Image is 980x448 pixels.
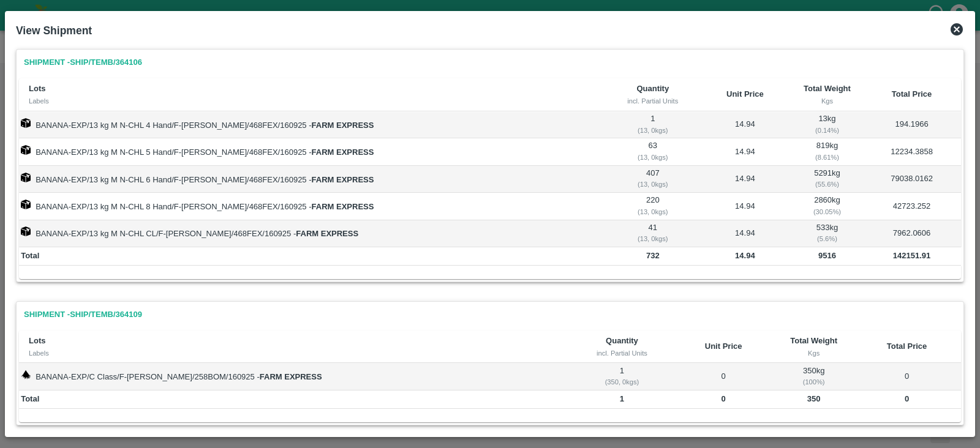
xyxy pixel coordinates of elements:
td: 14.94 [698,138,792,165]
b: 732 [646,251,660,260]
b: View Shipment [16,24,92,37]
td: BANANA-EXP/13 kg M N-CHL 4 Hand/F-[PERSON_NAME]/468FEX/160925 - [19,111,608,138]
div: incl. Partial Units [617,95,688,106]
b: Lots [29,336,45,345]
td: 14.94 [698,220,792,247]
img: weight [21,370,31,379]
td: 350 kg [775,363,853,390]
b: 0 [905,394,909,403]
div: ( 13, 0 kgs) [609,179,696,190]
b: 0 [722,394,726,403]
b: Lots [29,84,45,93]
td: BANANA-EXP/13 kg M N-CHL CL/F-[PERSON_NAME]/468FEX/160925 - [19,220,608,247]
b: Total Weight [804,84,851,93]
td: BANANA-EXP/13 kg M N-CHL 5 Hand/F-[PERSON_NAME]/468FEX/160925 - [19,138,608,165]
img: box [21,200,31,209]
img: box [21,173,31,182]
b: Unit Price [726,89,764,99]
div: ( 5.6 %) [794,233,861,244]
td: 819 kg [792,138,862,165]
b: Total Weight [790,336,837,345]
div: incl. Partial Units [582,348,662,359]
div: ( 100 %) [777,376,851,387]
td: 14.94 [698,111,792,138]
td: 2860 kg [792,193,862,220]
strong: FARM EXPRESS [312,147,374,157]
td: 0 [672,363,775,390]
td: 407 [608,166,698,193]
td: BANANA-EXP/C Class/F-[PERSON_NAME]/258BOM/160925 - [19,363,572,390]
td: 12234.3858 [862,138,961,165]
div: ( 350, 0 kgs) [574,376,670,387]
div: ( 0.14 %) [794,125,861,136]
b: Quantity [636,84,669,93]
b: Unit Price [705,342,742,351]
b: 1 [620,394,624,403]
td: BANANA-EXP/13 kg M N-CHL 6 Hand/F-[PERSON_NAME]/468FEX/160925 - [19,166,608,193]
td: 63 [608,138,698,165]
strong: FARM EXPRESS [296,229,358,238]
strong: FARM EXPRESS [312,202,374,211]
td: 5291 kg [792,166,862,193]
div: ( 30.05 %) [794,206,861,217]
strong: FARM EXPRESS [312,121,374,130]
b: 9516 [818,251,836,260]
div: ( 55.6 %) [794,179,861,190]
td: 79038.0162 [862,166,961,193]
a: Shipment -SHIP/TEMB/364106 [19,52,147,73]
td: BANANA-EXP/13 kg M N-CHL 8 Hand/F-[PERSON_NAME]/468FEX/160925 - [19,193,608,220]
b: 14.94 [735,251,755,260]
img: box [21,118,31,128]
div: ( 13, 0 kgs) [609,152,696,163]
td: 0 [853,363,961,390]
td: 220 [608,193,698,220]
b: 142151.91 [893,251,930,260]
td: 13 kg [792,111,862,138]
div: Labels [29,348,562,359]
strong: FARM EXPRESS [260,372,322,381]
b: Total [21,394,39,403]
td: 14.94 [698,166,792,193]
div: Labels [29,95,598,106]
div: Kgs [802,95,853,106]
b: Total [21,251,39,260]
div: ( 13, 0 kgs) [609,233,696,244]
td: 533 kg [792,220,862,247]
td: 1 [608,111,698,138]
img: box [21,226,31,236]
div: ( 13, 0 kgs) [609,125,696,136]
img: box [21,145,31,155]
td: 42723.252 [862,193,961,220]
td: 41 [608,220,698,247]
b: Total Price [887,342,927,351]
td: 14.94 [698,193,792,220]
div: ( 13, 0 kgs) [609,206,696,217]
div: ( 8.61 %) [794,152,861,163]
td: 194.1966 [862,111,961,138]
b: 350 [807,394,821,403]
b: Quantity [606,336,638,345]
a: Shipment -SHIP/TEMB/364109 [19,304,147,326]
td: 7962.0606 [862,220,961,247]
td: 1 [572,363,672,390]
div: Kgs [785,348,843,359]
b: Total Price [892,89,932,99]
strong: FARM EXPRESS [312,175,374,184]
